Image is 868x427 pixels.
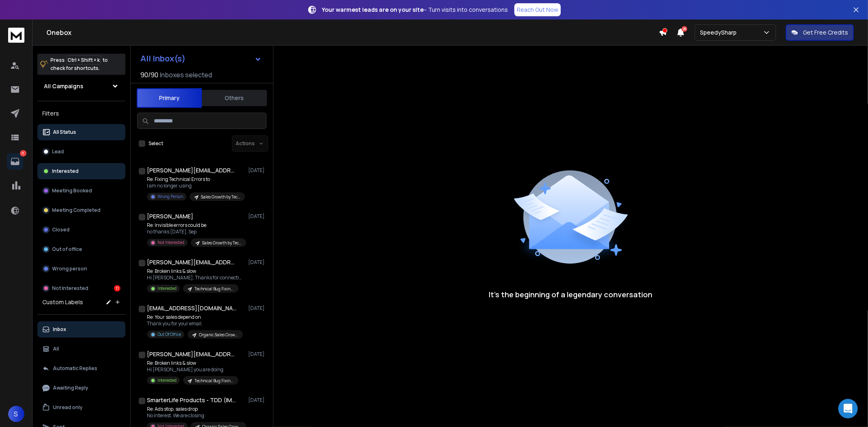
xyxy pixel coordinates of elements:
[44,82,83,90] h1: All Campaigns
[147,304,236,312] h1: [EMAIL_ADDRESS][DOMAIN_NAME]
[199,332,238,338] p: Organic Sales Growth
[8,406,24,422] button: S
[248,259,267,266] p: [DATE]
[37,124,125,140] button: All Status
[37,321,125,338] button: Inbox
[147,396,236,404] h1: SmarterLife Products - TDD (IMAP)
[37,261,125,277] button: Wrong person
[147,229,245,235] p: no thanks [DATE], Sep
[147,350,236,358] h1: [PERSON_NAME][EMAIL_ADDRESS][DOMAIN_NAME]
[700,28,740,37] p: SpeedySharp
[147,268,245,274] p: Re: Broken links & slow
[786,24,854,41] button: Get Free Credits
[20,150,26,157] p: 11
[53,385,88,391] p: Awaiting Reply
[147,360,238,366] p: Re: Broken links & slow
[838,399,858,418] div: Open Intercom Messenger
[37,222,125,238] button: Closed
[52,285,88,292] p: Not Interested
[42,298,83,306] h3: Custom Labels
[37,108,125,119] h3: Filters
[803,28,848,37] p: Get Free Credits
[147,406,245,412] p: Re: Ads stop, sales drop
[53,326,66,333] p: Inbox
[248,305,267,312] p: [DATE]
[37,78,125,94] button: All Campaigns
[66,55,101,65] span: Ctrl + Shift + k
[53,365,97,372] p: Automatic Replies
[147,314,243,320] p: Re: Your sales depend on
[202,89,267,107] button: Others
[149,140,163,147] label: Select
[489,289,653,300] p: It’s the beginning of a legendary conversation
[322,6,424,13] strong: Your warmest leads are on your site
[7,153,23,170] a: 11
[37,280,125,296] button: Not Interested11
[37,202,125,218] button: Meeting Completed
[147,366,238,373] p: Hi [PERSON_NAME] you are doing
[52,187,92,194] p: Meeting Booked
[322,6,508,14] p: – Turn visits into conversations
[52,266,87,272] p: Wrong person
[682,26,687,32] span: 26
[517,6,558,14] p: Reach Out Now
[514,3,561,16] a: Reach Out Now
[37,341,125,357] button: All
[147,412,245,419] p: No interest. We are closing
[46,28,659,37] h1: Onebox
[157,377,177,383] p: Interested
[157,194,183,200] p: Wrong Person
[157,285,177,292] p: Interested
[37,399,125,416] button: Unread only
[37,144,125,160] button: Lead
[53,404,83,411] p: Unread only
[147,274,245,281] p: Hi [PERSON_NAME], Thanks for connecting.
[248,397,267,403] p: [DATE]
[147,212,193,220] h1: [PERSON_NAME]
[50,56,108,72] p: Press to check for shortcuts.
[248,351,267,357] p: [DATE]
[8,28,24,43] img: logo
[52,227,70,233] p: Closed
[52,148,64,155] p: Lead
[37,163,125,179] button: Interested
[147,222,245,229] p: Re: Invisible errors could be
[147,183,245,189] p: I am no longer using
[52,207,101,213] p: Meeting Completed
[37,380,125,396] button: Awaiting Reply
[37,360,125,377] button: Automatic Replies
[137,88,202,108] button: Primary
[53,129,76,135] p: All Status
[195,378,234,384] p: Technical Bug Fixing and Loading Speed
[195,286,234,292] p: Technical Bug Fixing and Loading Speed
[202,240,241,246] p: Sales Growth by Technical Fixing
[157,331,181,338] p: Out Of Office
[157,240,184,246] p: Not Interested
[134,50,268,67] button: All Inbox(s)
[160,70,212,80] h3: Inboxes selected
[248,213,267,220] p: [DATE]
[140,70,158,80] span: 90 / 90
[37,183,125,199] button: Meeting Booked
[53,346,59,352] p: All
[147,258,236,266] h1: [PERSON_NAME][EMAIL_ADDRESS][DOMAIN_NAME]
[140,54,186,63] h1: All Inbox(s)
[37,241,125,257] button: Out of office
[147,166,236,174] h1: [PERSON_NAME][EMAIL_ADDRESS][DOMAIN_NAME]
[52,246,82,253] p: Out of office
[147,176,245,183] p: Re: Fixing Technical Errors to
[201,194,240,200] p: Sales Growth by Technical Fixing
[248,167,267,174] p: [DATE]
[114,285,120,292] div: 11
[52,168,79,174] p: Interested
[147,320,243,327] p: Thank you for your email.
